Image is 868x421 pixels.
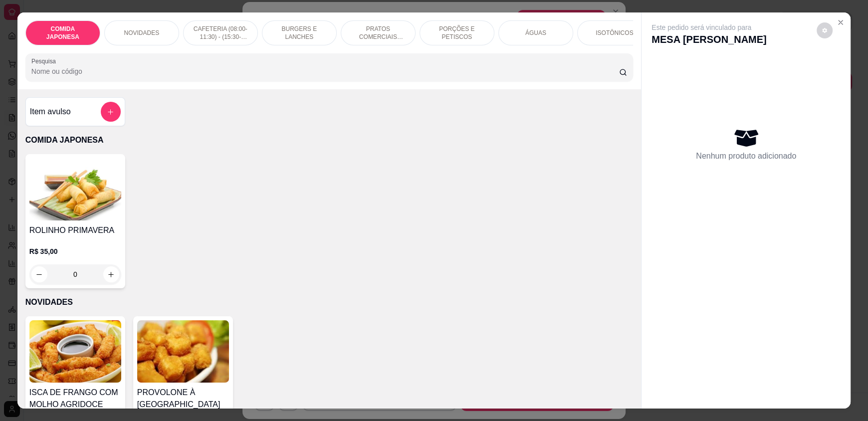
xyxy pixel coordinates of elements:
label: Pesquisa [31,57,59,65]
p: MESA [PERSON_NAME] [651,32,766,46]
p: R$ 35,00 [29,246,121,256]
h4: Item avulso [30,106,71,118]
p: ISOTÔNICOS [596,29,633,37]
input: Pesquisa [31,66,620,76]
p: ÁGUAS [525,29,546,37]
p: COMIDA JAPONESA [25,134,633,146]
p: COMIDA JAPONESA [34,25,92,41]
button: add-separate-item [101,102,121,122]
p: PORÇÕES E PETISCOS [428,25,486,41]
p: NOVIDADES [25,296,633,308]
img: product-image [137,320,229,383]
p: NOVIDADES [124,29,159,37]
p: PRATOS COMERCIAIS (11:30-15:30) [349,25,407,41]
button: decrease-product-quantity [817,22,833,38]
img: product-image [29,320,121,383]
p: Este pedido será vinculado para [651,22,766,32]
h4: ISCA DE FRANGO COM MOLHO AGRIDOCE [29,387,121,411]
p: CAFETERIA (08:00-11:30) - (15:30-18:00) [192,25,249,41]
h4: PROVOLONE À [GEOGRAPHIC_DATA] [137,387,229,411]
button: Close [833,14,849,30]
p: BURGERS E LANCHES [270,25,328,41]
img: product-image [29,158,121,220]
p: Nenhum produto adicionado [696,150,796,162]
h4: ROLINHO PRIMAVERA [29,224,121,236]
